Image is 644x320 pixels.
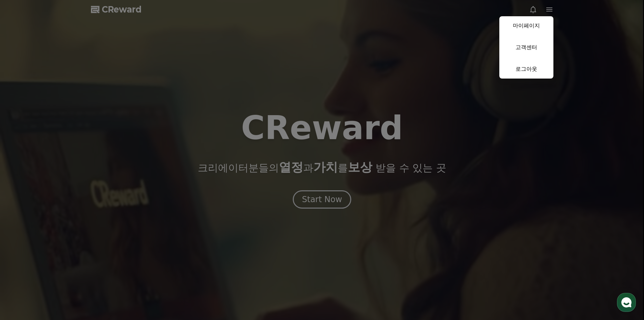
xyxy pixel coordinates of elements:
span: 홈 [21,225,25,230]
a: 로그아웃 [499,60,553,79]
span: 설정 [104,225,113,230]
a: 설정 [87,215,130,232]
a: 홈 [2,215,45,232]
button: 마이페이지 고객센터 로그아웃 [499,16,553,79]
span: 대화 [62,225,70,231]
a: 대화 [45,215,87,232]
a: 마이페이지 [499,16,553,35]
a: 고객센터 [499,38,553,57]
